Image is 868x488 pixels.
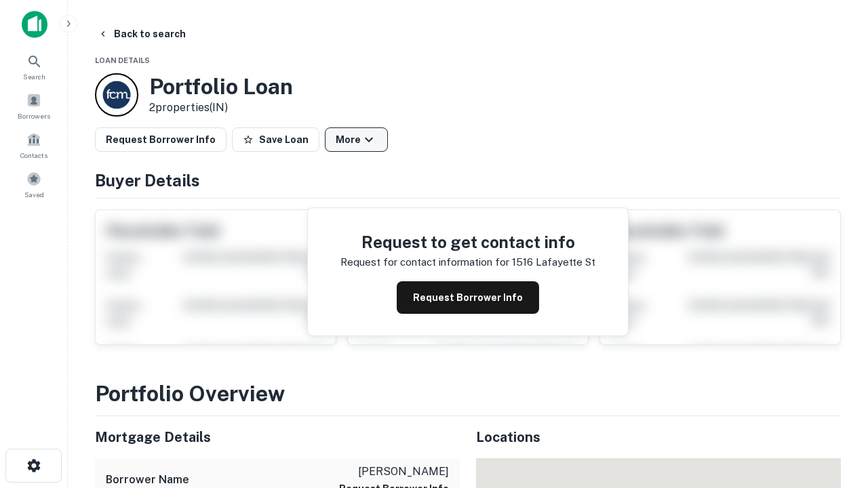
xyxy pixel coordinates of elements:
span: Search [23,71,45,82]
h3: Portfolio Loan [149,74,293,100]
a: Contacts [4,127,64,163]
h4: Buyer Details [95,168,841,192]
p: 1516 lafayette st [512,254,595,270]
button: Request Borrower Info [397,281,539,314]
h5: Mortgage Details [95,427,460,447]
img: capitalize-icon.png [22,11,47,38]
h5: Locations [476,427,841,447]
button: Save Loan [232,127,319,152]
button: Back to search [92,22,191,46]
span: Borrowers [18,110,50,121]
span: Loan Details [95,56,150,64]
h6: Borrower Name [106,472,189,488]
h4: Request to get contact info [340,230,595,254]
a: Search [4,48,64,85]
iframe: Chat Widget [800,380,868,445]
span: Contacts [20,150,47,161]
p: Request for contact information for [340,254,509,270]
h3: Portfolio Overview [95,378,841,410]
span: Saved [24,189,44,200]
button: Request Borrower Info [95,127,226,152]
p: [PERSON_NAME] [339,464,449,480]
p: 2 properties (IN) [149,100,293,116]
a: Saved [4,166,64,203]
a: Borrowers [4,87,64,124]
button: More [325,127,388,152]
